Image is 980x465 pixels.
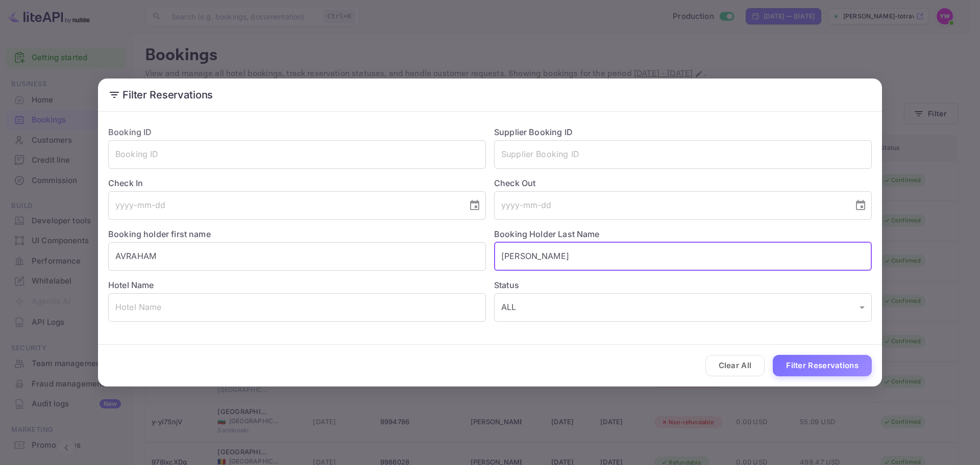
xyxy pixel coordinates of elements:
[494,140,872,169] input: Supplier Booking ID
[108,177,486,189] label: Check In
[108,242,486,271] input: Holder First Name
[494,177,872,189] label: Check Out
[494,242,872,271] input: Holder Last Name
[464,195,485,216] button: Choose date
[108,280,154,290] label: Hotel Name
[108,229,211,239] label: Booking holder first name
[773,355,872,377] button: Filter Reservations
[108,293,486,322] input: Hotel Name
[108,191,460,220] input: yyyy-mm-dd
[494,191,846,220] input: yyyy-mm-dd
[850,195,871,216] button: Choose date
[705,355,765,377] button: Clear All
[494,293,872,322] div: ALL
[494,127,573,137] label: Supplier Booking ID
[108,127,152,137] label: Booking ID
[494,229,600,239] label: Booking Holder Last Name
[98,79,882,111] h2: Filter Reservations
[108,140,486,169] input: Booking ID
[494,279,872,291] label: Status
